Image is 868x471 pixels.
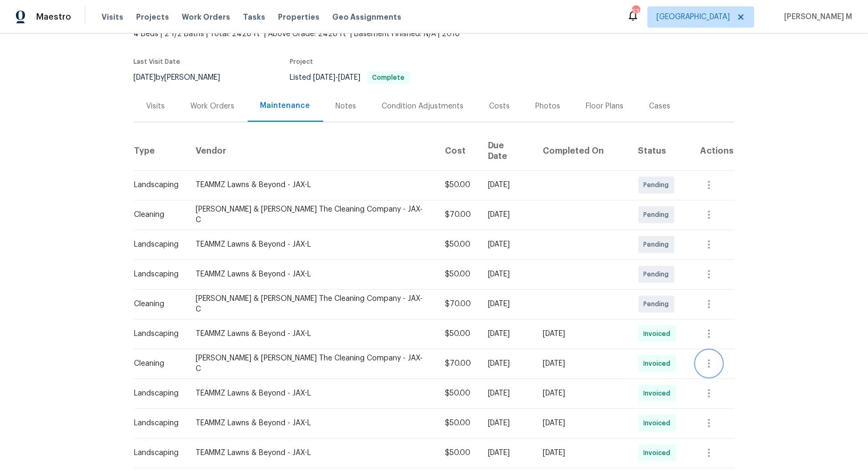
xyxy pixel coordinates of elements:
div: $50.00 [445,448,471,458]
span: Pending [644,299,673,309]
div: Photos [536,101,561,112]
span: Pending [644,209,673,220]
div: TEAMMZ Lawns & Beyond - JAX-L [196,388,428,399]
div: [DATE] [543,329,621,339]
div: [DATE] [488,448,526,458]
span: Complete [368,74,409,81]
div: [PERSON_NAME] & [PERSON_NAME] The Cleaning Company - JAX-C [196,353,428,374]
span: Pending [644,269,673,280]
div: TEAMMZ Lawns & Beyond - JAX-L [196,329,428,339]
div: TEAMMZ Lawns & Beyond - JAX-L [196,239,428,250]
span: Last Visit Date [134,58,181,65]
th: Cost [436,132,479,171]
span: Geo Assignments [332,12,401,22]
div: Cleaning [134,358,179,369]
th: Due Date [479,132,535,171]
div: Work Orders [191,101,235,112]
div: Cases [650,101,671,112]
div: by [PERSON_NAME] [134,71,233,84]
span: Tasks [243,13,265,21]
div: [DATE] [543,358,621,369]
div: Floor Plans [586,101,624,112]
span: [DATE] [339,74,361,81]
div: [DATE] [543,448,621,458]
div: $50.00 [445,329,471,339]
div: Costs [490,101,510,112]
div: [DATE] [488,388,526,399]
span: Listed [290,74,410,81]
div: Cleaning [134,299,179,309]
th: Actions [688,132,735,171]
div: Notes [336,101,357,112]
div: [DATE] [488,299,526,309]
span: Maestro [36,12,71,22]
div: $50.00 [445,180,471,190]
div: [DATE] [543,388,621,399]
th: Type [134,132,188,171]
span: Visits [102,12,123,22]
th: Status [630,132,688,171]
div: [PERSON_NAME] & [PERSON_NAME] The Cleaning Company - JAX-C [196,204,428,225]
div: TEAMMZ Lawns & Beyond - JAX-L [196,448,428,458]
div: $50.00 [445,239,471,250]
span: Pending [644,180,673,190]
div: TEAMMZ Lawns & Beyond - JAX-L [196,180,428,190]
span: Invoiced [644,358,675,369]
th: Completed On [535,132,630,171]
span: Projects [136,12,169,22]
div: Landscaping [134,180,179,190]
span: Work Orders [182,12,230,22]
div: [DATE] [488,239,526,250]
div: $70.00 [445,358,471,369]
div: $50.00 [445,418,471,428]
div: Condition Adjustments [382,101,464,112]
div: Maintenance [260,100,310,111]
div: [DATE] [543,418,621,428]
div: Landscaping [134,269,179,280]
span: [GEOGRAPHIC_DATA] [656,12,730,22]
span: [DATE] [314,74,336,81]
span: Invoiced [644,448,675,458]
span: Project [290,58,314,65]
div: Landscaping [134,388,179,399]
div: [DATE] [488,269,526,280]
div: Visits [147,101,165,112]
div: Cleaning [134,209,179,220]
div: TEAMMZ Lawns & Beyond - JAX-L [196,269,428,280]
div: TEAMMZ Lawns & Beyond - JAX-L [196,418,428,428]
div: [PERSON_NAME] & [PERSON_NAME] The Cleaning Company - JAX-C [196,293,428,315]
div: $50.00 [445,388,471,399]
div: [DATE] [488,418,526,428]
div: $50.00 [445,269,471,280]
div: Landscaping [134,418,179,428]
div: [DATE] [488,209,526,220]
div: 53 [632,6,639,17]
div: [DATE] [488,358,526,369]
span: [DATE] [134,74,156,81]
div: [DATE] [488,329,526,339]
div: $70.00 [445,209,471,220]
span: Invoiced [644,418,675,428]
span: - [314,74,361,81]
span: Invoiced [644,329,675,339]
div: [DATE] [488,180,526,190]
span: Properties [278,12,319,22]
div: Landscaping [134,329,179,339]
div: Landscaping [134,448,179,458]
div: Landscaping [134,239,179,250]
span: [PERSON_NAME] M [780,12,852,22]
span: 4 Beds | 2 1/2 Baths | Total: 2428 ft² | Above Grade: 2428 ft² | Basement Finished: N/A | 2018 [134,29,519,39]
span: Pending [644,239,673,250]
div: $70.00 [445,299,471,309]
span: Invoiced [644,388,675,399]
th: Vendor [188,132,436,171]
